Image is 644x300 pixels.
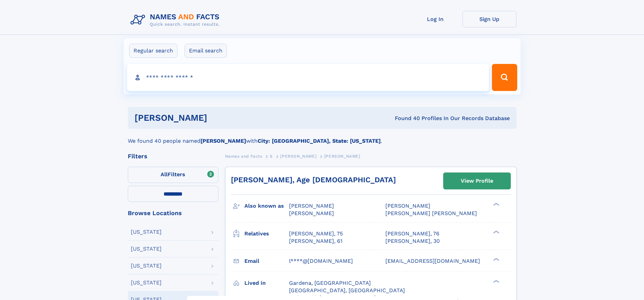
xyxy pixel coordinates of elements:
[408,11,462,27] a: Log In
[131,263,162,269] div: [US_STATE]
[289,203,334,209] span: [PERSON_NAME]
[135,114,301,122] h1: [PERSON_NAME]
[385,258,480,264] span: [EMAIL_ADDRESS][DOMAIN_NAME]
[200,138,246,144] b: [PERSON_NAME]
[270,154,273,159] span: S
[385,210,477,216] span: [PERSON_NAME] [PERSON_NAME]
[324,154,360,159] span: [PERSON_NAME]
[128,167,218,183] label: Filters
[244,228,289,239] h3: Relatives
[244,277,289,289] h3: Lived in
[492,279,500,283] div: ❯
[385,237,440,245] a: [PERSON_NAME], 30
[492,64,517,91] button: Search Button
[270,152,273,160] a: S
[131,229,162,235] div: [US_STATE]
[385,203,430,209] span: [PERSON_NAME]
[289,287,405,294] span: [GEOGRAPHIC_DATA], [GEOGRAPHIC_DATA]
[289,237,342,245] a: [PERSON_NAME], 61
[185,44,227,58] label: Email search
[280,154,316,159] span: [PERSON_NAME]
[258,138,381,144] b: City: [GEOGRAPHIC_DATA], State: [US_STATE]
[129,44,177,58] label: Regular search
[492,230,500,234] div: ❯
[127,64,489,91] input: search input
[128,153,218,159] div: Filters
[131,246,162,252] div: [US_STATE]
[301,115,510,122] div: Found 40 Profiles In Our Records Database
[289,210,334,216] span: [PERSON_NAME]
[128,129,517,145] div: We found 40 people named with .
[225,152,262,160] a: Names and Facts
[462,11,517,27] a: Sign Up
[280,152,316,160] a: [PERSON_NAME]
[461,173,493,189] div: View Profile
[289,280,371,286] span: Gardena, [GEOGRAPHIC_DATA]
[128,11,225,29] img: Logo Names and Facts
[492,202,500,207] div: ❯
[161,171,168,178] span: All
[131,280,162,285] div: [US_STATE]
[385,230,439,237] a: [PERSON_NAME], 76
[128,210,218,216] div: Browse Locations
[231,176,396,184] a: [PERSON_NAME], Age [DEMOGRAPHIC_DATA]
[444,173,510,189] a: View Profile
[289,230,343,237] a: [PERSON_NAME], 75
[244,255,289,267] h3: Email
[244,200,289,212] h3: Also known as
[492,257,500,261] div: ❯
